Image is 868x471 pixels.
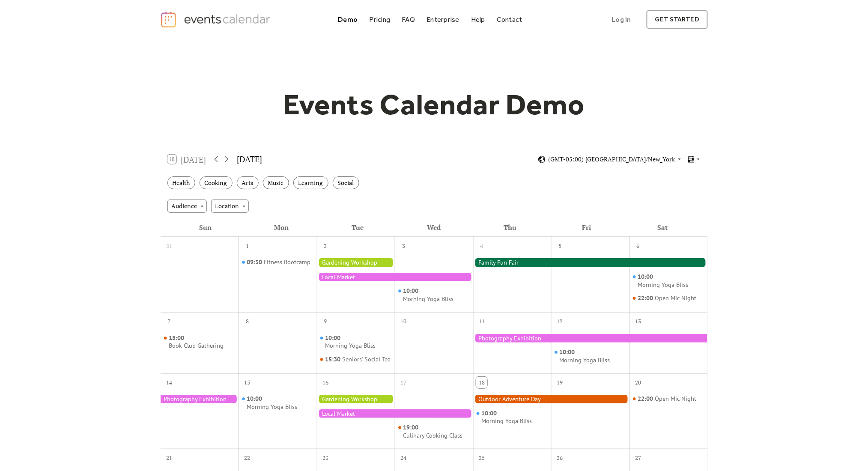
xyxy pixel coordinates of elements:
[427,17,459,22] div: Enterprise
[270,87,599,122] h1: Events Calendar Demo
[493,14,526,25] a: Contact
[468,14,489,25] a: Help
[370,17,391,22] div: Pricing
[335,14,361,25] a: Demo
[423,14,462,25] a: Enterprise
[603,10,640,29] a: Log In
[497,17,522,22] div: Contact
[471,17,485,22] div: Help
[366,14,394,25] a: Pricing
[399,14,419,25] a: FAQ
[338,17,358,22] div: Demo
[160,11,273,28] a: home
[402,17,415,22] div: FAQ
[647,10,708,29] a: get started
